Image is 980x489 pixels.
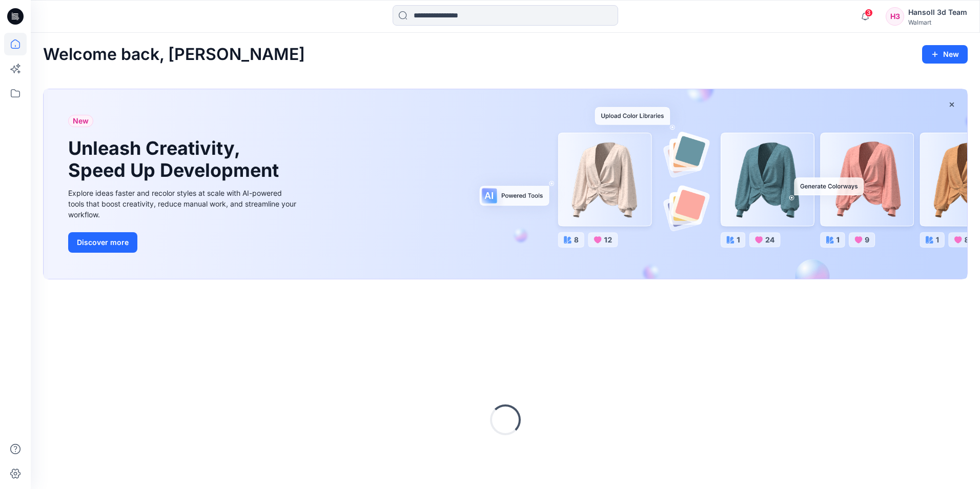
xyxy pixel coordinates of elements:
[908,18,967,26] div: Walmart
[68,137,283,181] h1: Unleash Creativity, Speed Up Development
[886,7,904,26] div: H3
[68,232,137,253] button: Discover more
[68,232,299,253] a: Discover more
[73,115,89,127] span: New
[43,45,305,64] h2: Welcome back, [PERSON_NAME]
[68,188,299,220] div: Explore ideas faster and recolor styles at scale with AI-powered tools that boost creativity, red...
[922,45,968,64] button: New
[908,6,967,18] div: Hansoll 3d Team
[865,9,873,17] span: 3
